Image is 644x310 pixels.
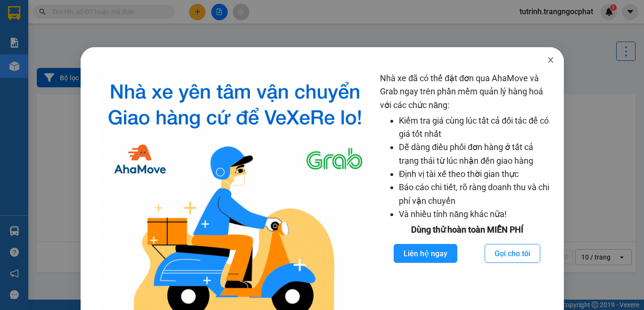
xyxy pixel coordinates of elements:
li: Báo cáo chi tiết, rõ ràng doanh thu và chi phí vận chuyển [399,181,554,208]
button: Liên hệ ngay [394,244,457,263]
span: Liên hệ ngay [404,248,447,260]
span: close [546,56,554,64]
li: Kiểm tra giá cùng lúc tất cả đối tác để có giá tốt nhất [399,114,554,141]
button: Gọi cho tôi [485,244,540,263]
li: Dễ dàng điều phối đơn hàng ở tất cả trạng thái từ lúc nhận đến giao hàng [399,141,554,168]
li: Định vị tài xế theo thời gian thực [399,168,554,181]
div: Dùng thử hoàn toàn MIỄN PHÍ [380,223,554,236]
li: Và nhiều tính năng khác nữa! [399,208,554,221]
button: Close [537,47,563,74]
span: Gọi cho tôi [495,248,530,260]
